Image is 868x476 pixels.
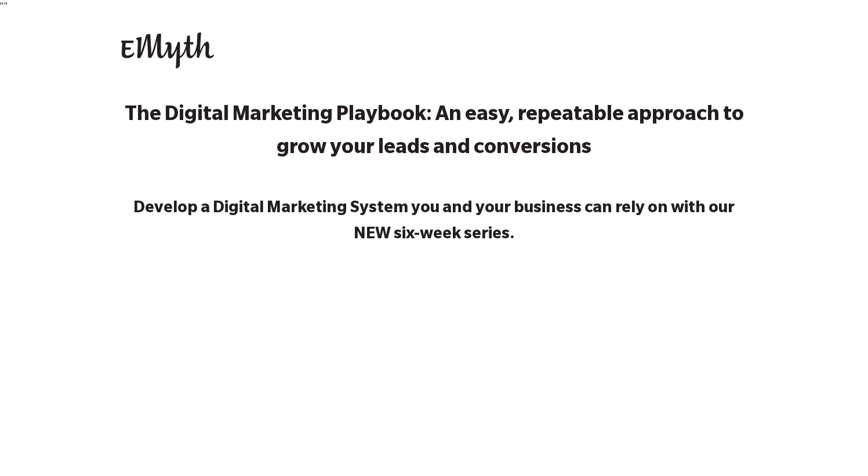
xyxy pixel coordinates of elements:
[121,32,214,68] img: EMyth
[133,201,735,244] strong: Develop a Digital Marketing System you and your business can rely on with our NEW six-week series.
[810,420,868,476] iframe: Chat Widget
[125,106,744,161] strong: The Digital Marketing Playbook: An easy, repeatable approach to grow your leads and conversions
